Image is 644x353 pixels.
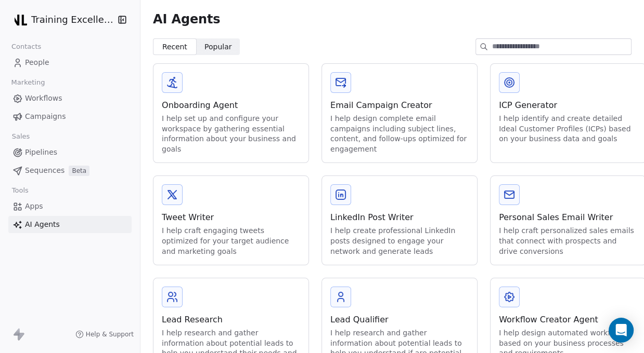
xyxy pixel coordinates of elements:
div: LinkedIn Post Writer [330,211,469,224]
a: Workflows [8,90,132,107]
button: Training Excellence ltd [12,11,111,29]
a: Apps [8,198,132,215]
div: Tweet Writer [162,211,300,224]
span: Beta [69,166,89,176]
span: Pipelines [25,147,57,158]
a: People [8,54,132,71]
span: Apps [25,201,43,212]
span: Tools [7,183,33,198]
div: I help craft personalized sales emails that connect with prospects and drive conversions [499,226,637,256]
div: I help craft engaging tweets optimized for your target audience and marketing goals [162,226,300,256]
span: Workflows [25,93,62,104]
img: NLP%20Logo%202020.png [15,13,27,26]
a: Help & Support [75,330,134,338]
span: Marketing [7,75,49,90]
div: Email Campaign Creator [330,99,469,112]
div: I help design complete email campaigns including subject lines, content, and follow-ups optimized... [330,114,469,154]
a: AI Agents [8,216,132,233]
span: Campaigns [25,111,66,122]
span: AI Agents [153,11,220,27]
a: Campaigns [8,108,132,125]
span: AI Agents [25,219,60,230]
span: Training Excellence ltd [31,13,115,26]
span: Popular [204,42,232,52]
span: Help & Support [86,330,134,338]
div: Personal Sales Email Writer [499,211,637,224]
div: ICP Generator [499,99,637,112]
div: Onboarding Agent [162,99,300,112]
div: Open Intercom Messenger [609,318,634,343]
div: Lead Qualifier [330,314,469,326]
div: Workflow Creator Agent [499,314,637,326]
span: Sequences [25,165,65,176]
div: Lead Research [162,314,300,326]
span: Contacts [7,39,46,55]
a: Pipelines [8,144,132,161]
span: Sales [7,129,34,144]
span: People [25,57,49,68]
div: I help identify and create detailed Ideal Customer Profiles (ICPs) based on your business data an... [499,114,637,144]
div: I help create professional LinkedIn posts designed to engage your network and generate leads [330,226,469,256]
div: I help set up and configure your workspace by gathering essential information about your business... [162,114,300,154]
a: SequencesBeta [8,162,132,179]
